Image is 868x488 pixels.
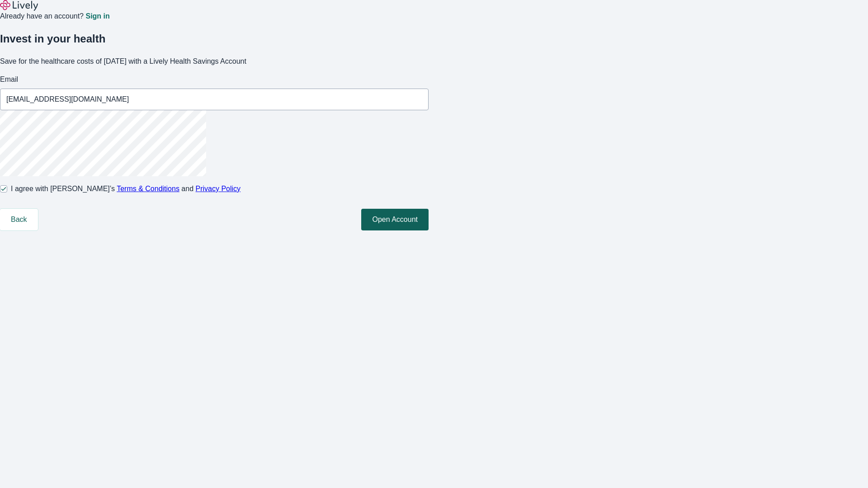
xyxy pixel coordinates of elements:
[11,183,241,194] span: I agree with [PERSON_NAME]’s and
[196,185,241,192] a: Privacy Policy
[117,185,179,192] a: Terms & Conditions
[361,209,429,230] button: Open Account
[85,13,109,20] a: Sign in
